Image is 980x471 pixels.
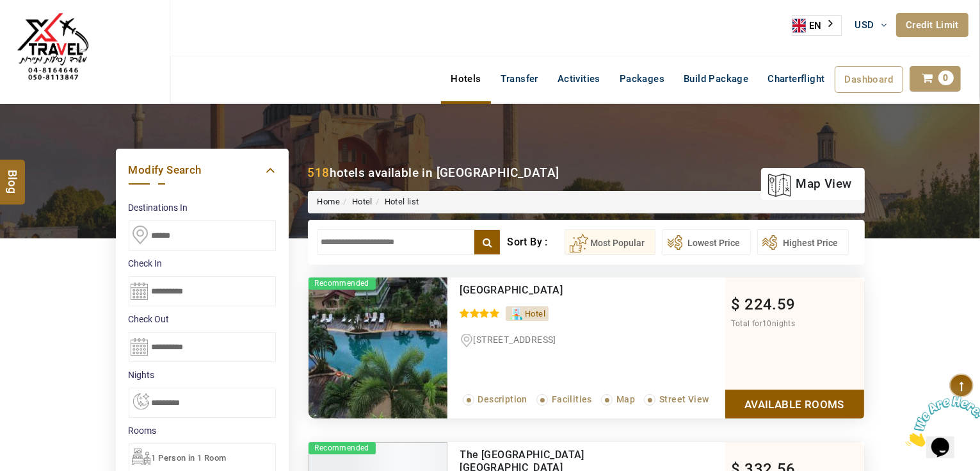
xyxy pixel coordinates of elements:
a: Build Package [674,66,758,92]
div: Casa Del M Resort [460,284,672,297]
span: USD [855,19,874,31]
span: Recommended [309,442,376,454]
div: hotels available in [GEOGRAPHIC_DATA] [308,164,559,181]
a: Activities [548,66,610,92]
span: Total for nights [732,319,796,328]
span: Blog [4,169,21,180]
span: Map [616,394,635,404]
a: Show Rooms [725,390,864,418]
li: Hotel list [373,196,419,208]
span: 10 [762,319,772,328]
a: Transfer [491,66,548,92]
button: Most Popular [565,229,655,255]
label: Rooms [129,424,276,437]
span: 224.59 [744,295,795,313]
a: map view [767,170,851,198]
div: Sort By : [507,229,564,255]
a: EN [792,16,841,35]
label: Check Out [129,313,276,326]
a: Home [317,197,341,206]
span: Hotel [525,309,545,318]
span: 1 Person in 1 Room [152,453,227,463]
span: Facilities [552,394,592,404]
a: 0 [910,66,961,92]
button: Highest Price [757,229,849,255]
b: 518 [308,165,330,180]
a: Packages [610,66,674,92]
a: Modify Search [129,161,276,179]
span: [STREET_ADDRESS] [474,335,556,345]
span: $ [732,295,741,313]
img: Chat attention grabber [5,5,84,56]
label: Destinations In [129,201,276,214]
span: Recommended [309,277,376,290]
iframe: chat widget [901,391,980,452]
button: Lowest Price [662,229,751,255]
span: 0 [938,70,954,85]
div: Language [792,15,842,36]
label: nights [129,368,276,381]
a: Credit Limit [896,13,968,37]
img: ca51fa2a66f7ffd4659d83ea11235b683ca876eb.jpeg [309,277,447,418]
span: Street View [659,394,709,404]
label: Check In [129,257,276,270]
span: Charterflight [767,73,824,85]
a: Hotels [441,66,490,92]
a: Hotel [352,197,373,206]
a: [GEOGRAPHIC_DATA] [460,284,563,296]
aside: Language selected: English [792,15,842,36]
span: Description [478,394,527,404]
a: Charterflight [758,66,834,92]
img: The Royal Line Holidays [10,6,96,92]
span: Dashboard [845,74,894,85]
